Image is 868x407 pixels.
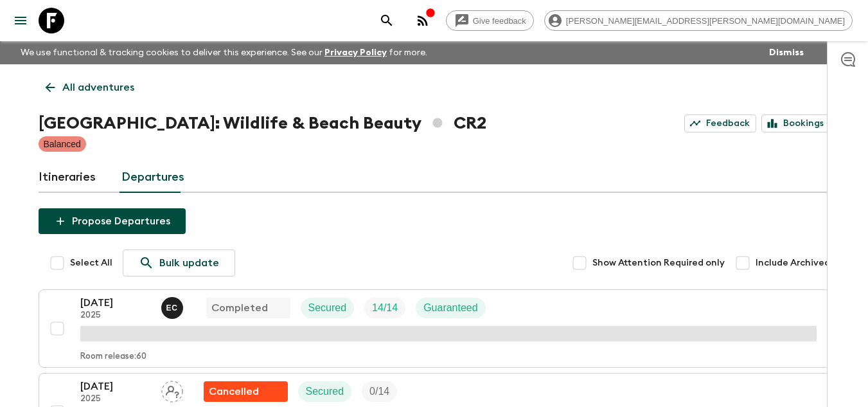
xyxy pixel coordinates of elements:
[15,41,432,64] p: We use functional & tracking cookies to deliver this experience. See our for more.
[559,16,852,26] span: [PERSON_NAME][EMAIL_ADDRESS][PERSON_NAME][DOMAIN_NAME]
[369,384,389,399] p: 0 / 14
[39,111,486,136] h1: [GEOGRAPHIC_DATA]: Wildlife & Beach Beauty CR2
[308,300,347,316] p: Secured
[466,16,533,26] span: Give feedback
[161,384,183,395] span: Assign pack leader
[39,75,141,100] a: All adventures
[761,114,830,132] a: Bookings
[39,208,186,234] button: Propose Departures
[684,114,756,132] a: Feedback
[39,162,96,193] a: Itineraries
[62,80,134,95] p: All adventures
[121,162,184,193] a: Departures
[80,295,151,311] p: [DATE]
[80,352,146,362] p: Room release: 60
[39,289,830,368] button: [DATE]2025Eduardo Caravaca CompletedSecuredTrip FillGuaranteedRoom release:60
[8,8,33,33] button: menu
[44,138,81,150] p: Balanced
[161,301,186,311] span: Eduardo Caravaca
[374,8,400,33] button: search adventures
[324,48,387,57] a: Privacy Policy
[362,381,397,402] div: Trip Fill
[301,298,355,318] div: Secured
[80,394,151,404] p: 2025
[298,381,352,402] div: Secured
[766,44,807,62] button: Dismiss
[423,300,478,316] p: Guaranteed
[209,384,259,399] p: Cancelled
[80,379,151,394] p: [DATE]
[446,10,534,31] a: Give feedback
[364,298,405,318] div: Trip Fill
[211,300,268,316] p: Completed
[372,300,398,316] p: 14 / 14
[159,255,219,271] p: Bulk update
[306,384,344,399] p: Secured
[756,257,830,269] span: Include Archived
[544,10,853,31] div: [PERSON_NAME][EMAIL_ADDRESS][PERSON_NAME][DOMAIN_NAME]
[80,311,151,321] p: 2025
[70,257,112,269] span: Select All
[204,381,288,402] div: Flash Pack cancellation
[592,257,725,269] span: Show Attention Required only
[123,249,235,276] a: Bulk update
